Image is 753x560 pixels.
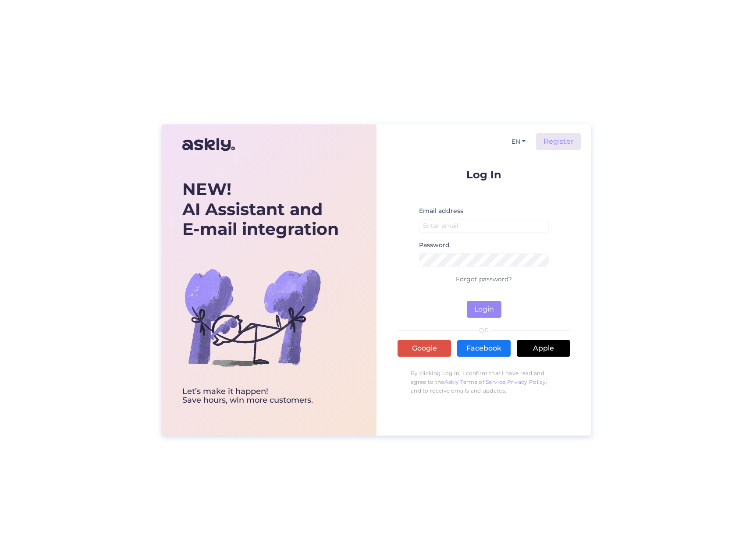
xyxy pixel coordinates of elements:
a: Facebook [457,340,511,357]
a: Forgot password? [456,275,512,283]
a: Privacy Policy [507,379,546,385]
label: Email address [419,206,463,216]
b: NEW! [182,179,231,199]
a: Register [536,133,581,150]
a: Askly Terms of Service [444,379,506,385]
a: Apple [517,340,570,357]
p: By clicking Log In, I confirm that I have read and agree to the , , and to receive emails and upd... [398,365,570,400]
button: Login [467,301,501,318]
a: Google [398,340,451,357]
input: Enter email [419,219,549,233]
img: Askly [182,134,235,155]
img: bg-askly [182,247,323,387]
label: Password [419,241,450,250]
div: Let’s make it happen! Save hours, win more customers. [182,387,339,405]
div: AI Assistant and E-mail integration [182,179,339,239]
p: Log In [398,169,570,180]
span: OR [478,327,490,333]
button: EN [508,135,529,148]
